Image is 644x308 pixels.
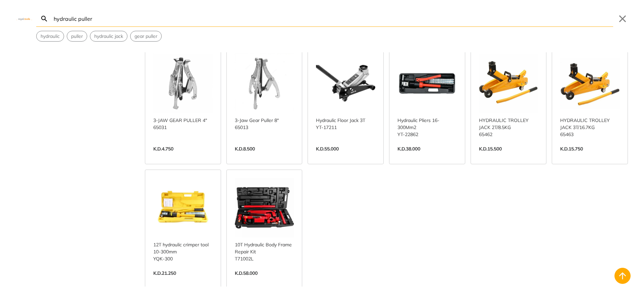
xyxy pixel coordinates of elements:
[617,270,628,281] svg: Back to top
[90,31,127,41] button: Select suggestion: hydraulic jack
[16,17,32,20] img: Close
[40,15,48,23] svg: Search
[94,33,123,40] span: hydraulic jack
[614,268,631,284] button: Back to top
[36,31,64,42] div: Suggestion: hydraulic
[617,13,628,24] button: Close
[130,31,161,41] button: Select suggestion: gear puller
[135,33,157,40] span: gear puller
[130,31,162,42] div: Suggestion: gear puller
[67,31,87,41] button: Select suggestion: puller
[52,11,613,26] input: Search…
[71,33,83,40] span: puller
[41,33,60,40] span: hydraulic
[67,31,87,42] div: Suggestion: puller
[90,31,127,42] div: Suggestion: hydraulic jack
[37,31,64,41] button: Select suggestion: hydraulic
